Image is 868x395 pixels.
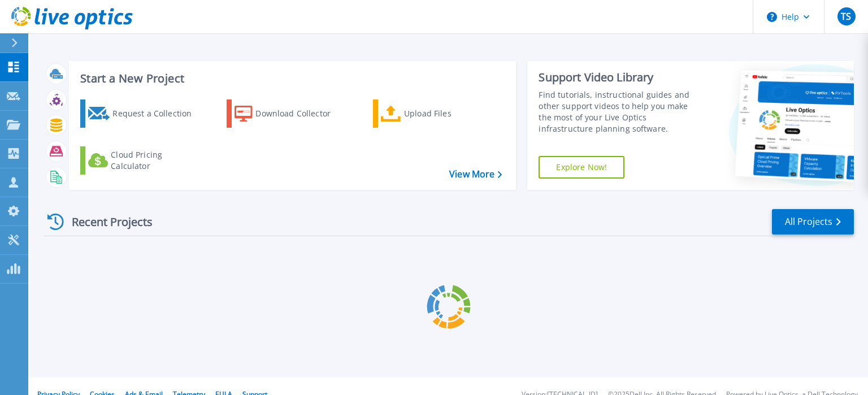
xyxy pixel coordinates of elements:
[80,72,502,85] h3: Start a New Project
[539,89,702,134] div: Find tutorials, instructional guides and other support videos to help you make the most of your L...
[44,208,168,236] div: Recent Projects
[449,169,502,180] a: View More
[841,12,851,21] span: TS
[80,146,206,175] a: Cloud Pricing Calculator
[112,102,203,125] div: Request a Collection
[373,99,499,128] a: Upload Files
[255,102,346,125] div: Download Collector
[227,99,353,128] a: Download Collector
[111,149,201,172] div: Cloud Pricing Calculator
[772,209,854,235] a: All Projects
[80,99,206,128] a: Request a Collection
[404,102,494,125] div: Upload Files
[539,156,624,179] a: Explore Now!
[539,70,702,85] div: Support Video Library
